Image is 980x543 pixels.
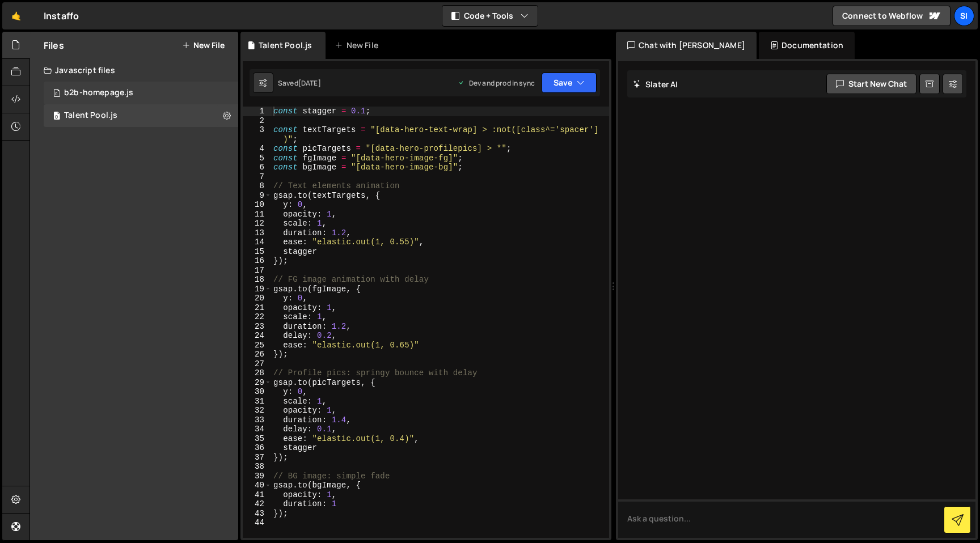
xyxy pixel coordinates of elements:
div: 29 [243,378,272,388]
div: 1 [243,107,272,116]
div: 30 [243,387,272,397]
div: 34 [243,425,272,434]
div: Javascript files [30,59,238,82]
button: Code + Tools [442,6,538,26]
div: 13 [243,228,272,238]
div: 38 [243,462,272,472]
div: 27 [243,359,272,369]
div: 17 [243,266,272,275]
div: 32 [243,406,272,415]
div: 15318/40274.js [44,104,238,127]
div: 31 [243,397,272,406]
div: 9 [243,191,272,201]
div: 11 [243,210,272,219]
div: 44 [243,518,272,528]
h2: Slater AI [633,79,678,90]
div: 7 [243,172,272,182]
div: Dev and prod in sync [458,78,535,88]
button: New File [182,41,225,50]
div: 15 [243,247,272,257]
a: Connect to Webflow [833,6,951,26]
div: 15318/45043.js [44,82,238,104]
div: [DATE] [298,78,321,88]
div: 22 [243,312,272,322]
div: 3 [243,125,272,144]
div: 42 [243,499,272,509]
span: 0 [53,112,60,121]
div: 26 [243,350,272,359]
div: 18 [243,275,272,285]
h2: Files [44,39,64,52]
div: Talent Pool.js [64,111,117,121]
div: 24 [243,331,272,341]
div: 33 [243,415,272,425]
div: Talent Pool.js [259,40,312,51]
div: 40 [243,481,272,490]
div: 6 [243,163,272,172]
div: Saved [278,78,321,88]
div: Chat with [PERSON_NAME] [616,32,757,59]
a: SI [954,6,974,26]
div: 16 [243,256,272,266]
div: 39 [243,472,272,481]
div: 12 [243,219,272,228]
span: 0 [53,90,60,99]
div: Documentation [759,32,855,59]
div: 23 [243,322,272,332]
div: 19 [243,285,272,294]
div: 37 [243,453,272,463]
div: New File [335,40,382,51]
div: 5 [243,154,272,163]
div: 2 [243,116,272,126]
div: 14 [243,237,272,247]
div: 20 [243,294,272,303]
div: b2b-homepage.js [64,88,133,98]
div: 28 [243,368,272,378]
div: Instaffo [44,9,79,23]
button: Start new chat [826,74,916,94]
a: 🤙 [2,2,30,29]
div: 36 [243,443,272,453]
div: 25 [243,341,272,350]
button: Save [542,73,597,93]
div: 21 [243,303,272,313]
div: 43 [243,509,272,519]
div: 35 [243,434,272,444]
div: 4 [243,144,272,154]
div: 10 [243,200,272,210]
div: 8 [243,181,272,191]
div: 41 [243,490,272,500]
